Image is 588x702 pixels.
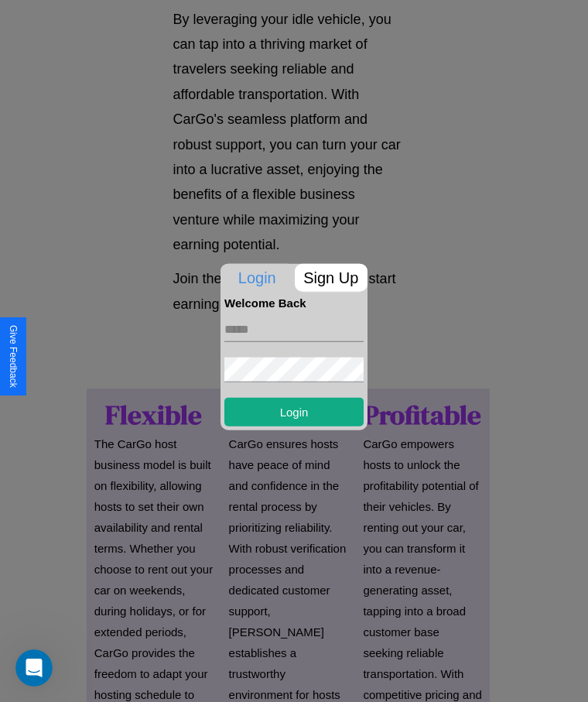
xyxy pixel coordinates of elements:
button: Login [224,397,364,426]
div: Give Feedback [8,325,19,388]
p: Login [220,263,294,291]
p: Sign Up [295,263,368,291]
iframe: Intercom live chat [15,649,53,687]
h4: Welcome Back [224,296,364,309]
